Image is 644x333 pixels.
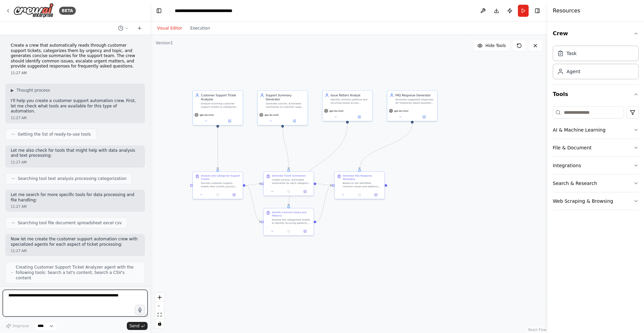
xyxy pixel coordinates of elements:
[369,192,383,197] button: Open in side panel
[329,109,343,112] span: gpt-4o-mini
[263,208,314,236] div: Identify Common Issues and PatternsAnalyze the categorized tickets to identify recurring patterns...
[218,118,241,123] button: Open in side panel
[485,43,506,48] span: Hide Tools
[280,229,297,234] button: No output available
[11,70,140,76] div: 11:27 AM
[3,322,32,330] button: Improve
[175,7,250,14] nav: breadcrumb
[334,172,385,199] div: Generate FAQ Response TemplatesBased on the identified common issues and patterns, create profess...
[156,40,173,46] div: Version 1
[209,192,226,197] button: No output available
[11,88,14,93] span: ▶
[11,43,140,69] p: Create a crew that automatically reads through customer support tickets, categorizes them by urge...
[528,328,546,332] a: React Flow attribution
[351,192,368,197] button: No output available
[153,24,186,32] button: Visual Editor
[257,90,308,125] div: Support Summary GeneratorGenerate concise, actionable summaries of customer support tickets for t...
[155,302,164,311] button: zoom out
[553,43,639,85] div: Crew
[193,172,243,199] div: Analyze and Categorize Support TicketsProcess customer support tickets from {ticket_source} and c...
[11,204,140,209] div: 11:27 AM
[553,139,639,156] button: File & Document
[567,50,577,57] div: Task
[298,229,312,234] button: Open in side panel
[473,40,510,51] button: Hide Tools
[11,98,140,114] p: I'll help you create a customer support automation crew. First, let me check what tools are avail...
[266,102,305,108] div: Generate concise, actionable summaries of customer support tickets for the support team. Create c...
[155,293,164,328] div: React Flow controls
[272,218,311,225] div: Analyze the categorized tickets to identify recurring patterns, common issues, and trends. Look f...
[11,148,140,158] p: Let me also check for tools that might help with data analysis and text processing:
[245,182,261,187] g: Edge from ec82720d-7b5c-4cf2-97b4-d20930b8f701 to 411b711a-8579-437f-b545-59a4258377b8
[155,293,164,302] button: zoom in
[331,98,370,104] div: Identify common patterns and recurring issues across customer support tickets. Analyze trends, de...
[280,124,290,169] g: Edge from 1249ed1d-405c-49b4-940c-44ce9ceee557 to 411b711a-8579-437f-b545-59a4258377b8
[553,24,639,43] button: Crew
[553,121,639,139] button: AI & Machine Learning
[135,305,145,315] button: Click to speak your automation idea
[201,102,240,108] div: Analyze incoming customer support tickets to categorize them by urgency level (Critical, High, Me...
[567,68,580,75] div: Agent
[287,124,350,206] g: Edge from ead04c80-9cb0-46d1-b508-fa0b2ca7754b to 9380a2ef-4bf2-40ac-b348-e7628784f43e
[280,189,297,194] button: No output available
[127,322,148,330] button: Send
[331,93,370,97] div: Issue Pattern Analyst
[16,88,50,93] span: Thought process
[155,319,164,328] button: toggle interactivity
[272,178,311,185] div: Create concise, actionable summaries for each categorized support ticket. Each summary should inc...
[322,90,373,121] div: Issue Pattern AnalystIdentify common patterns and recurring issues across customer support ticket...
[266,93,305,101] div: Support Summary Generator
[11,248,140,253] div: 11:27 AM
[553,175,639,192] button: Search & Research
[553,157,639,174] button: Integrations
[343,182,382,188] div: Based on the identified common issues and patterns, create professional response templates for fr...
[155,311,164,319] button: fit view
[216,128,220,169] g: Edge from f47ae0ee-575d-4450-83ff-c179fd035bbe to ec82720d-7b5c-4cf2-97b4-d20930b8f701
[316,183,332,224] g: Edge from 9380a2ef-4bf2-40ac-b348-e7628784f43e to 3d5fbdef-951d-4600-ae48-96e262523e4c
[245,183,261,224] g: Edge from ec82720d-7b5c-4cf2-97b4-d20930b8f701 to 9380a2ef-4bf2-40ac-b348-e7628784f43e
[553,104,639,216] div: Tools
[394,109,408,112] span: gpt-4o-mini
[316,182,332,187] g: Edge from 411b711a-8579-437f-b545-59a4258377b8 to 3d5fbdef-951d-4600-ae48-96e262523e4c
[12,323,29,329] span: Improve
[227,192,241,197] button: Open in side panel
[553,7,580,15] h4: Resources
[16,265,139,281] span: Creating Customer Support Ticket Analyzer agent with the following tools: Search a txt's content,...
[343,174,382,181] div: Generate FAQ Response Templates
[395,98,435,104] div: Generate suggested responses for frequently asked questions based on ticket analysis. Create prof...
[115,24,131,32] button: Switch to previous chat
[11,88,50,93] button: ▶Thought process
[283,118,306,123] button: Open in side panel
[18,132,91,137] span: Getting the list of ready-to-use tools
[18,220,122,226] span: Searching tool file document spreadsheet excel csv
[553,192,639,210] button: Web Scraping & Browsing
[265,113,279,116] span: gpt-4o-mini
[358,124,414,169] g: Edge from 158844af-36ad-4c50-a182-f92f0b59feaf to 3d5fbdef-951d-4600-ae48-96e262523e4c
[186,24,214,32] button: Execution
[193,90,243,125] div: Customer Support Ticket AnalyzerAnalyze incoming customer support tickets to categorize them by u...
[395,93,435,97] div: FAQ Response Generator
[18,176,126,181] span: Searching tool text analysis processing categorization
[272,211,311,217] div: Identify Common Issues and Patterns
[272,174,306,178] div: Generate Ticket Summaries
[11,160,140,165] div: 11:27 AM
[533,6,542,15] button: Hide right sidebar
[11,237,140,247] p: Now let me create the customer support automation crew with specialized agents for each aspect of...
[134,24,145,32] button: Start a new chat
[263,172,314,196] div: Generate Ticket SummariesCreate concise, actionable summaries for each categorized support ticket...
[298,189,312,194] button: Open in side panel
[201,182,240,188] div: Process customer support tickets from {ticket_source} and categorize them by urgency level (Criti...
[201,93,240,101] div: Customer Support Ticket Analyzer
[154,6,164,15] button: Hide left sidebar
[553,85,639,104] button: Tools
[201,174,240,181] div: Analyze and Categorize Support Tickets
[11,115,140,121] div: 11:27 AM
[59,7,76,15] div: BETA
[413,114,435,119] button: Open in side panel
[348,114,371,119] button: Open in side panel
[11,192,140,203] p: Let me search for more specific tools for data processing and file handling:
[129,323,140,329] span: Send
[387,90,437,121] div: FAQ Response GeneratorGenerate suggested responses for frequently asked questions based on ticket...
[13,3,54,18] img: Logo
[200,113,214,116] span: gpt-4o-mini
